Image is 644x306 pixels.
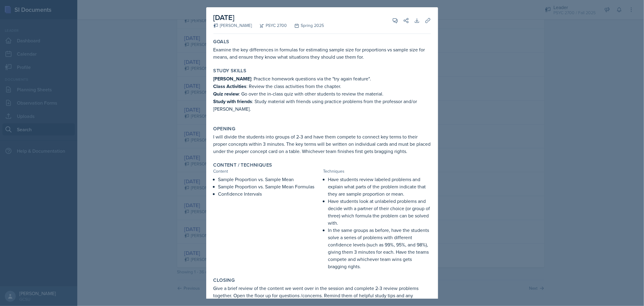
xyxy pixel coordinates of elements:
div: Content [213,168,321,174]
div: PSYC 2700 [252,22,287,29]
p: Confidence Intervals [218,190,321,197]
h2: [DATE] [213,12,324,23]
label: Goals [213,39,229,45]
div: [PERSON_NAME] [213,22,252,29]
p: Have students review labeled problems and explain what parts of the problem indicate that they ar... [328,176,431,197]
p: Sample Proportion vs. Sample Mean Formulas [218,183,321,190]
div: Spring 2025 [287,22,324,29]
strong: Quiz review [213,90,239,97]
div: Techniques [323,168,431,174]
label: Opening [213,126,235,132]
p: : Go over the in-class quiz with other students to review the material. [213,90,431,98]
p: Have students look at unlabeled problems and decide with a partner of their choice (or group of t... [328,197,431,226]
strong: Class Activities [213,83,247,90]
strong: Study with friends [213,98,252,105]
p: Examine the key differences in formulas for estimating sample size for proportions vs sample size... [213,46,431,60]
p: In the same groups as before, have the students solve a series of problems with different confide... [328,226,431,270]
label: Study Skills [213,68,247,74]
p: : Review the class activities from the chapter. [213,83,431,90]
label: Content / Techniques [213,162,272,168]
label: Closing [213,277,235,283]
p: I will divide the students into groups of 2-3 and have them compete to connect key terms to their... [213,133,431,155]
p: : Study material with friends using practice problems from the professor and/or [PERSON_NAME]. [213,98,431,112]
p: : Practice homework questions via the "try again feature". [213,75,431,83]
p: Sample Proportion vs. Sample Mean [218,176,321,183]
strong: [PERSON_NAME] [213,75,252,82]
